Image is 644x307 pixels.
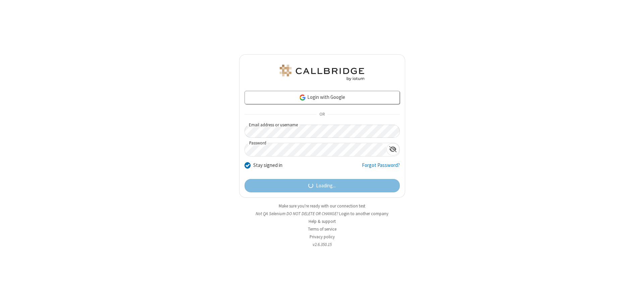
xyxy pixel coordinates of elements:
li: v2.6.350.15 [239,241,405,248]
div: Show password [386,143,399,156]
input: Email address or username [245,125,400,138]
a: Help & support [309,219,336,224]
button: Login to another company [339,210,388,217]
img: google-icon.png [299,94,306,101]
span: Loading... [316,182,336,190]
input: Password [245,143,386,156]
label: Stay signed in [253,162,282,169]
a: Privacy policy [310,234,335,240]
a: Login with Google [245,91,400,104]
button: Loading... [245,179,400,192]
span: OR [317,110,327,119]
a: Forgot Password? [362,162,400,174]
a: Make sure you're ready with our connection test [279,203,365,209]
img: QA Selenium DO NOT DELETE OR CHANGE [278,65,366,81]
a: Terms of service [308,226,336,232]
li: Not QA Selenium DO NOT DELETE OR CHANGE? [239,210,405,217]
